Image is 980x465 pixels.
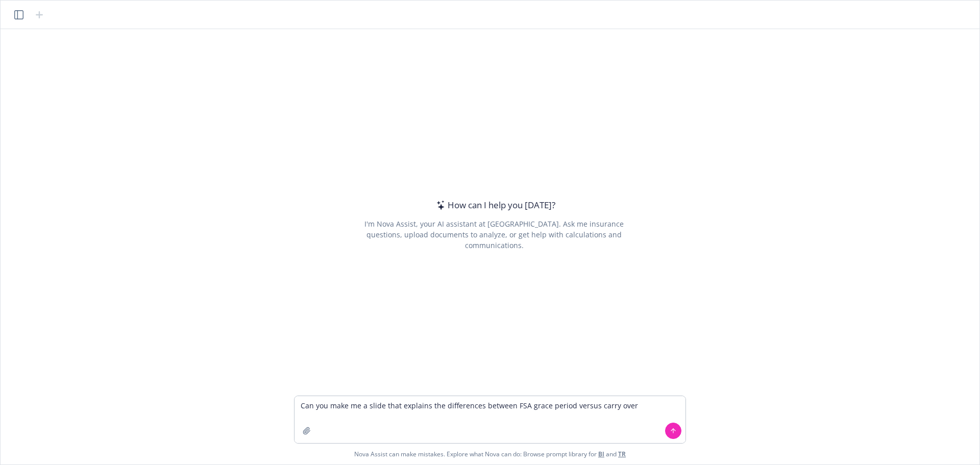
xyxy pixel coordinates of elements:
a: TR [618,450,626,458]
div: How can I help you [DATE]? [433,199,555,212]
span: Nova Assist can make mistakes. Explore what Nova can do: Browse prompt library for and [354,444,626,464]
a: BI [598,450,604,458]
textarea: Can you make me a slide that explains the differences between FSA grace period versus carry over [295,396,685,443]
div: I'm Nova Assist, your AI assistant at [GEOGRAPHIC_DATA]. Ask me insurance questions, upload docum... [350,218,638,251]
